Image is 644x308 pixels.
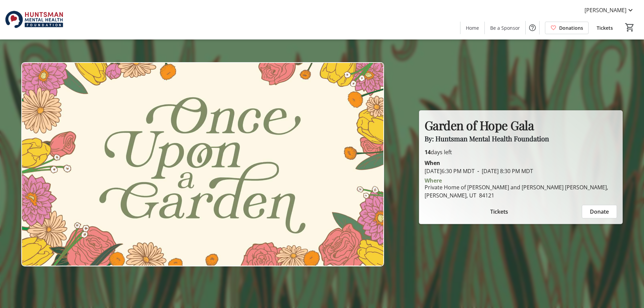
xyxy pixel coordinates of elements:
[425,159,440,167] div: When
[597,24,613,31] span: Tickets
[591,22,618,34] a: Tickets
[466,24,479,31] span: Home
[582,205,617,218] button: Donate
[590,208,609,216] span: Donate
[559,24,583,31] span: Donations
[21,62,384,266] img: Campaign CTA Media Photo
[490,24,520,31] span: Be a Sponsor
[425,183,617,199] div: Private Home of [PERSON_NAME] and [PERSON_NAME] [PERSON_NAME], [PERSON_NAME], UT 84121
[425,178,442,183] div: Where
[460,22,484,34] a: Home
[475,167,533,175] span: [DATE] 8:30 PM MDT
[425,117,534,133] strong: Garden of Hope Gala
[475,167,482,175] span: -
[585,6,626,14] span: [PERSON_NAME]
[425,148,431,156] span: 14
[485,22,525,34] a: Be a Sponsor
[425,148,617,156] p: days left
[425,134,549,143] span: By: Huntsman Mental Health Foundation
[624,21,636,33] button: Cart
[579,5,640,16] button: [PERSON_NAME]
[490,208,508,216] span: Tickets
[425,167,475,175] span: [DATE] 6:30 PM MDT
[545,22,589,34] a: Donations
[425,205,574,218] button: Tickets
[526,21,539,34] button: Help
[4,3,64,37] img: Huntsman Mental Health Foundation's Logo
